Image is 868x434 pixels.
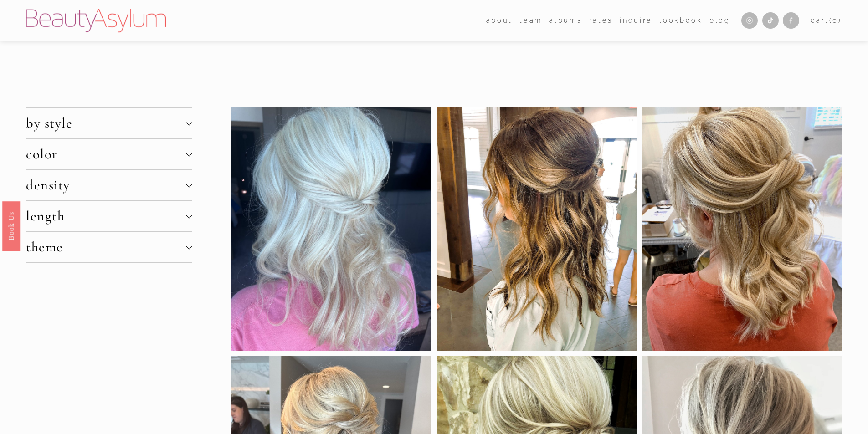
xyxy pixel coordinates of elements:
span: length [26,208,185,225]
a: Book Us [2,201,20,250]
a: Instagram [741,12,758,29]
button: color [26,139,192,169]
span: theme [26,239,185,255]
a: 0 items in cart [811,15,842,26]
span: 0 [832,16,838,24]
button: length [26,201,192,231]
span: team [519,15,542,26]
a: TikTok [762,12,779,29]
a: Lookbook [659,14,702,27]
a: Facebook [783,12,799,29]
a: folder dropdown [519,14,542,27]
span: ( ) [829,16,842,24]
a: Rates [589,14,613,27]
button: density [26,170,192,200]
a: albums [549,14,582,27]
a: folder dropdown [486,14,513,27]
button: by style [26,108,192,138]
img: Beauty Asylum | Bridal Hair &amp; Makeup Charlotte &amp; Atlanta [26,9,166,32]
button: theme [26,232,192,262]
span: by style [26,115,185,132]
a: Inquire [620,14,652,27]
span: color [26,146,185,163]
a: Blog [709,14,730,27]
span: density [26,177,185,194]
span: about [486,15,513,26]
